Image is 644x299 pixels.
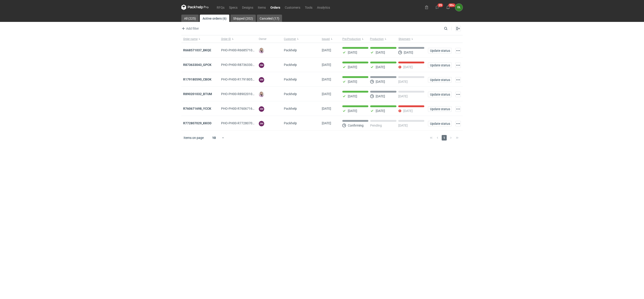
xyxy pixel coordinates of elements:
p: [DATE] [404,51,413,54]
p: Confirming [348,124,364,127]
span: 27/05/2024 [322,121,331,125]
p: [DATE] [398,94,408,98]
button: Actions [455,77,461,83]
button: Order ID [219,35,257,43]
button: 29 [434,4,441,11]
span: PHO-PH00-R179180590_CBOK [221,78,266,81]
span: Customer [284,37,296,41]
span: Packhelp [284,121,297,125]
button: Actions [455,92,461,97]
a: Orders [268,5,282,10]
p: [DATE] [376,94,385,98]
span: Packhelp [284,48,297,52]
button: Order name [181,35,219,43]
span: 25/09/2025 [322,63,331,67]
button: Actions [455,48,461,53]
a: Active orders (6) [200,15,229,22]
p: [DATE] [348,51,357,54]
a: R668571037_BKQE [183,48,211,52]
a: Designs [240,5,256,10]
span: Order ID [221,37,231,41]
span: Owner [259,37,267,41]
button: Issued [320,35,340,43]
p: [DATE] [376,80,385,83]
button: Actions [455,121,461,126]
figcaption: SM [259,62,264,68]
button: Update status [428,106,452,112]
button: Update status [428,48,452,53]
button: Customer [282,35,320,43]
p: [DATE] [398,124,408,127]
figcaption: SM [259,77,264,83]
span: PHO-PH00-R890201032_BTUM [221,92,266,96]
a: RFQs [214,5,227,10]
button: OŁ [455,4,463,11]
button: Add filter [180,26,199,31]
button: Actions [455,62,461,68]
p: [DATE] [348,80,357,83]
a: Analytics [315,5,332,10]
button: Production [369,35,398,43]
p: [DATE] [403,109,413,113]
span: Production [370,37,384,41]
span: Update status [430,49,450,52]
span: 05/09/2025 [322,107,331,110]
span: Order name [183,37,198,41]
span: 02/10/2025 [322,48,331,52]
img: Klaudia Wiśniewska [259,48,264,53]
div: 10 [207,135,222,141]
span: 12/09/2025 [322,92,331,96]
figcaption: SM [259,121,264,126]
a: R179180590_CBOK [183,78,211,81]
p: [DATE] [403,65,413,69]
span: Issued [322,37,330,41]
span: Items on page [184,135,204,140]
a: Items [256,5,268,10]
svg: Packhelp Pro [181,5,209,10]
p: [DATE] [376,109,385,113]
span: Update status [430,107,450,111]
p: [DATE] [398,80,408,83]
a: Customers [282,5,303,10]
p: [DATE] [376,51,385,54]
a: Shipped (202) [230,15,256,22]
p: [DATE] [348,94,357,98]
a: R772807029_KKOD [183,121,211,125]
div: Olga Łopatowicz [455,4,463,11]
a: Canceled (17) [257,15,282,22]
button: Actions [455,106,461,112]
span: Pre-Production [342,37,361,41]
strong: R873633043_GPCK [183,63,211,67]
span: 22/09/2025 [322,78,331,81]
button: Shipment [398,35,426,43]
p: [DATE] [348,65,357,69]
button: Update status [428,121,452,126]
span: Update status [430,64,450,67]
span: PHO-PH00-R760671698_YCCK [221,107,265,110]
span: Shipment [399,37,410,41]
a: R760671698_YCCK [183,107,211,110]
p: Pending [370,124,382,127]
img: Klaudia Wiśniewska [259,92,264,97]
p: [DATE] [348,109,357,113]
span: Add filter [181,26,199,31]
a: Specs [227,5,240,10]
a: R890201032_BTUM [183,92,212,96]
span: PHO-PH00-R772807029_KKOD [221,121,266,125]
a: Tools [303,5,315,10]
a: All (225) [181,15,199,22]
button: Update status [428,77,452,83]
span: Update status [430,122,450,125]
span: 1 [442,135,447,140]
button: Update status [428,92,452,97]
span: PHO-PH00-R668571037_BKQE [221,48,266,52]
input: Search [443,26,458,31]
span: Update status [430,93,450,96]
span: Packhelp [284,63,297,67]
p: [DATE] [376,65,385,69]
